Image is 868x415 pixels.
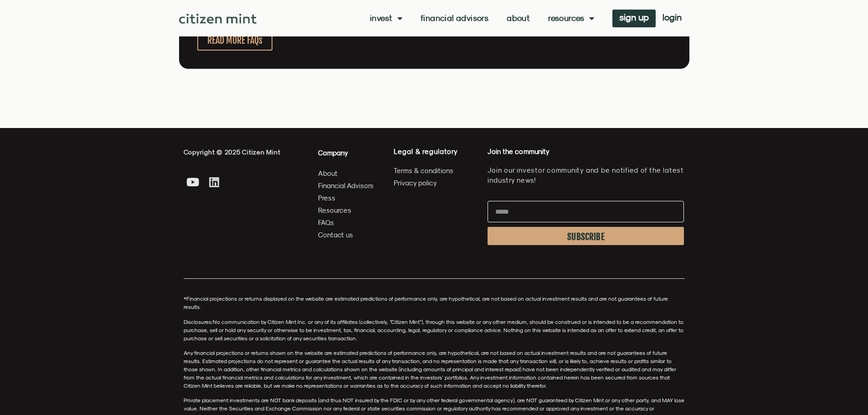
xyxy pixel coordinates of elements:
[421,14,488,23] a: Financial Advisors
[507,14,530,23] a: About
[370,14,402,23] a: Invest
[179,14,257,24] img: Citizen Mint
[394,165,478,176] a: Terms & conditions
[370,14,594,23] nav: Menu
[488,147,684,156] h4: Join the community
[207,35,262,46] span: READ MORE FAQs
[184,318,683,342] span: No communication by Citizen Mint Inc. or any of its affiliates (collectively, “Citizen Mint”), th...
[488,227,684,245] button: SUBSCRIBE
[184,149,281,156] span: Copyright © 2025 Citizen Mint
[318,217,334,228] span: FAQs
[394,165,453,176] span: Terms & conditions
[318,180,374,191] a: Financial Advisors
[488,165,684,185] p: Join our investor community and be notified of the latest industry news!
[197,30,272,51] a: READ MORE FAQs
[318,217,374,228] a: FAQs
[318,168,374,179] a: About
[548,14,594,23] a: Resources
[318,180,374,191] span: Financial Advisors
[318,205,351,216] span: Resources
[318,192,335,204] span: Press
[663,14,682,20] span: login
[619,14,649,20] span: sign up
[184,295,685,311] p: *Financial projections or returns displayed on the website are estimated predictions of performan...
[567,233,605,241] span: SUBSCRIBE
[394,177,478,189] a: Privacy policy
[184,318,685,343] p: Disclosures:
[318,147,374,159] h4: Company
[318,205,374,216] a: Resources
[318,192,374,204] a: Press
[394,147,478,156] h4: Legal & regulatory
[612,10,656,27] a: sign up
[394,177,437,189] span: Privacy policy
[656,10,688,27] a: login
[488,201,684,250] form: Newsletter
[318,168,338,179] span: About
[318,229,374,241] a: Contact us
[318,229,353,241] span: Contact us
[184,349,676,389] span: Any financial projections or returns shown on the website are estimated predictions of performanc...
